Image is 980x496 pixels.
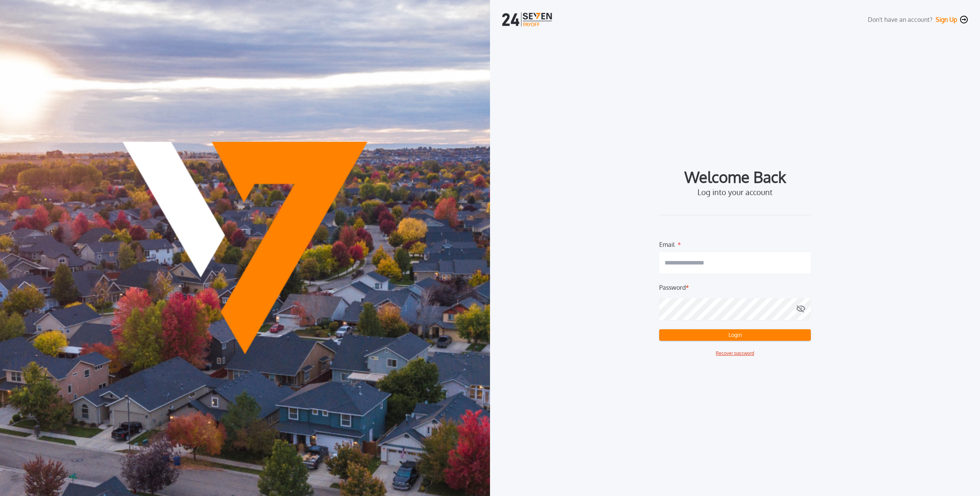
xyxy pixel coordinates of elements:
[960,16,968,23] img: navigation-icon
[659,298,811,320] input: Password*
[659,329,811,341] button: Login
[716,350,754,357] button: Recover password
[684,171,786,183] label: Welcome Back
[936,16,957,23] button: Sign Up
[868,15,933,24] label: Don't have an account?
[796,298,805,320] button: Password*
[659,283,686,292] label: Password
[502,12,554,26] img: logo
[122,142,367,354] img: Payoff
[697,187,773,197] label: Log into your account
[659,240,675,246] label: Email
